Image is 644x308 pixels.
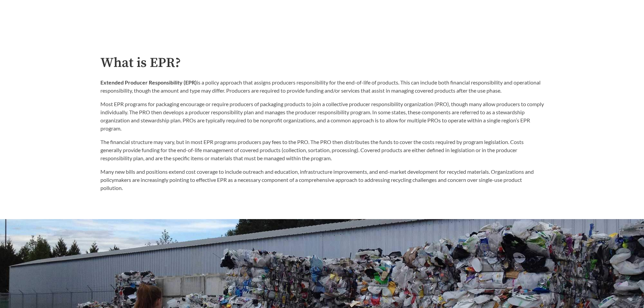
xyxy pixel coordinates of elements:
[100,79,197,86] strong: Extended Producer Responsibility (EPR)
[100,55,544,71] h2: What is EPR?
[100,138,544,162] p: The financial structure may vary, but in most EPR programs producers pay fees to the PRO. The PRO...
[100,78,544,95] p: is a policy approach that assigns producers responsibility for the end-of-life of products. This ...
[100,168,544,192] p: Many new bills and positions extend cost coverage to include outreach and education, infrastructu...
[100,100,544,133] p: Most EPR programs for packaging encourage or require producers of packaging products to join a co...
